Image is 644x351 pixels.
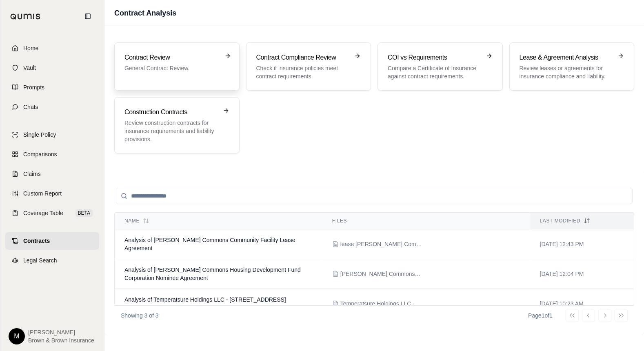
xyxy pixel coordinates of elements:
div: Page 1 of 1 [528,311,553,320]
h3: COI vs Requirements [388,53,481,62]
a: Claims [5,165,99,183]
button: Collapse sidebar [81,10,94,23]
td: [DATE] 12:43 PM [530,229,634,259]
span: Home [23,44,38,52]
span: Coverage Table [23,209,63,217]
span: Custom Report [23,189,62,198]
span: Prompts [23,83,44,91]
a: Single Policy [5,126,99,144]
div: M [9,328,25,344]
a: Comparisons [5,145,99,163]
span: Vault [23,64,36,72]
span: Analysis of Stanley Commons Community Facility Lease Agreement [124,237,295,251]
span: [PERSON_NAME] [28,328,94,336]
span: Temperatsure Holdings LLC - 31 Robinson Street Lease (FULLY EXECUTED).pdf [340,300,422,308]
a: Home [5,39,99,57]
img: Qumis Logo [10,13,41,20]
a: Vault [5,59,99,77]
th: Files [322,213,530,229]
p: Compare a Certificate of Insurance against contract requirements. [388,64,481,80]
p: Review leases or agreements for insurance compliance and liability. [520,64,613,80]
td: [DATE] 12:04 PM [530,259,634,289]
span: Analysis of Stanley Commons Housing Development Fund Corporation Nominee Agreement [124,267,301,281]
td: [DATE] 10:23 AM [530,289,634,319]
h3: Contract Compliance Review [256,53,350,62]
a: Contracts [5,232,99,250]
p: General Contract Review. [124,64,218,72]
a: Coverage TableBETA [5,204,99,222]
span: Contracts [23,237,50,245]
span: Single Policy [23,131,56,139]
a: Prompts [5,78,99,96]
h3: Lease & Agreement Analysis [520,53,613,62]
div: Name [124,218,313,224]
div: Last modified [540,218,624,224]
a: Legal Search [5,251,99,269]
span: Comparisons [23,150,57,158]
a: Custom Report [5,184,99,202]
a: Chats [5,98,99,116]
p: Check if insurance policies meet contract requirements. [256,64,350,80]
span: BETA [76,209,93,217]
p: Showing 3 of 3 [121,311,159,320]
span: Legal Search [23,256,57,264]
span: Claims [23,170,41,178]
span: Analysis of Temperatsure Holdings LLC - 31 Robinson Street Lease Agreement [124,296,286,311]
span: Brown & Brown Insurance [28,336,94,344]
span: Chats [23,103,38,111]
span: Stanley Commons Housing Development Fund Corporation Nominee Agreement.pdf [340,270,422,278]
span: lease Stanley Commons ENY.pdf [340,240,422,248]
h3: Construction Contracts [124,107,218,117]
h3: Contract Review [124,53,218,62]
p: Review construction contracts for insurance requirements and liability provisions. [124,119,218,143]
h1: Contract Analysis [114,7,176,19]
